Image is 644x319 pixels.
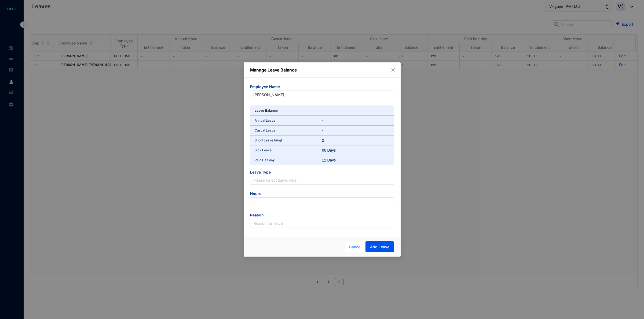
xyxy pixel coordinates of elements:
div: 2 [322,138,345,143]
div: 12 Days [322,157,345,163]
span: close [391,68,395,72]
span: Employee Name [250,84,394,91]
p: - [322,118,390,123]
input: Reason for leave [250,219,394,227]
p: Manage Leave Balance [250,67,394,73]
p: Sick Leave [255,148,322,153]
button: Close [390,67,396,73]
div: 06 Days [322,148,345,153]
span: Leave Type [250,170,394,176]
p: Short Leave (Aug) [255,138,322,143]
button: Cancel [345,242,365,252]
span: Rakshana Kumar [253,91,391,99]
span: Reason [250,212,394,219]
p: - [322,128,390,133]
p: Paid Half day [255,157,322,163]
p: Annual Leave [255,118,322,123]
span: Cancel [349,244,361,250]
p: Leave Balance [255,108,278,113]
span: Hours [250,191,394,197]
button: Add Leave [365,241,394,252]
p: Casual Leave [255,128,322,133]
span: Add Leave [370,244,389,250]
